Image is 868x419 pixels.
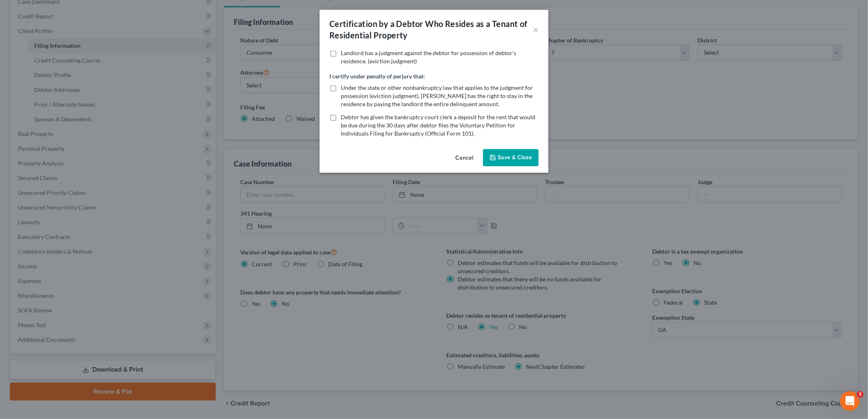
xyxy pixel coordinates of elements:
div: Certification by a Debtor Who Resides as a Tenant of Residential Property [329,18,533,41]
span: Debtor has given the bankruptcy court clerk a deposit for the rent that would be due during the 3... [341,114,535,137]
span: 3 [857,391,864,398]
iframe: Intercom live chat [840,391,860,411]
span: Landlord has a judgment against the debtor for possession of debtor’s residence. (eviction judgment) [341,49,516,65]
button: Save & Close [483,149,539,166]
button: × [533,25,539,34]
button: Cancel [449,150,480,166]
label: I certify under penalty of perjury that: [329,72,425,80]
span: Under the state or other nonbankruptcy law that applies to the judgment for possession (eviction ... [341,84,533,107]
